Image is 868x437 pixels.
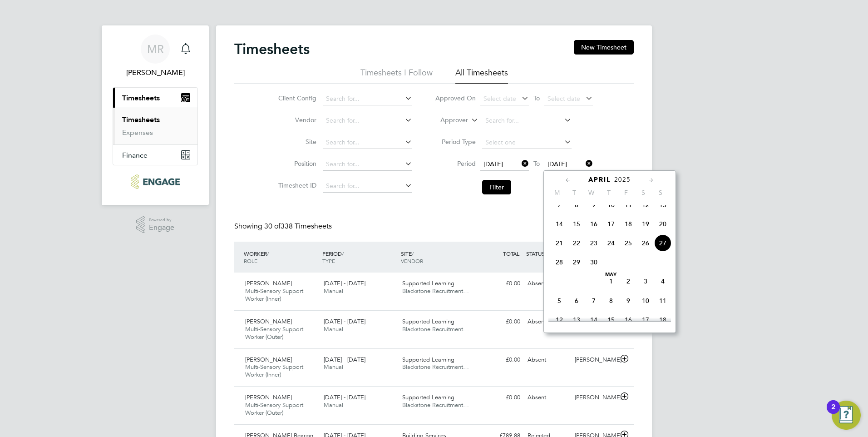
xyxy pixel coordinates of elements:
[477,276,524,291] div: £0.00
[524,390,571,405] div: Absent
[654,273,671,290] span: 4
[602,311,620,328] span: 15
[588,176,611,184] span: April
[482,180,511,194] button: Filter
[324,325,343,333] span: Manual
[551,292,568,309] span: 5
[654,234,671,252] span: 27
[342,250,344,257] span: /
[234,40,310,58] h2: Timesheets
[245,356,292,363] span: [PERSON_NAME]
[324,393,365,401] span: [DATE] - [DATE]
[602,273,620,277] span: May
[477,390,524,405] div: £0.00
[122,115,160,124] a: Timesheets
[602,215,620,233] span: 17
[614,176,631,184] span: 2025
[242,245,320,269] div: WORKER
[831,407,835,419] div: 2
[320,245,399,269] div: PERIOD
[402,363,469,371] span: Blackstone Recruitment…
[149,216,174,224] span: Powered by
[832,401,861,430] button: Open Resource Center, 2 new notifications
[635,189,652,197] span: S
[324,401,343,409] span: Manual
[401,257,423,264] span: VENDOR
[477,353,524,367] div: £0.00
[435,138,476,146] label: Period Type
[568,311,585,328] span: 13
[323,180,412,193] input: Search for...
[122,128,153,137] a: Expenses
[113,108,197,144] div: Timesheets
[585,234,602,252] span: 23
[402,287,469,295] span: Blackstone Recruitment…
[585,215,602,233] span: 16
[571,353,618,367] div: [PERSON_NAME]
[531,92,542,104] span: To
[276,159,316,168] label: Position
[402,401,469,409] span: Blackstone Recruitment…
[402,356,454,363] span: Supported Learning
[324,363,343,371] span: Manual
[324,356,365,363] span: [DATE] - [DATE]
[637,292,654,309] span: 10
[102,25,209,205] nav: Main navigation
[637,273,654,290] span: 3
[654,196,671,214] span: 13
[323,93,412,105] input: Search for...
[602,196,620,214] span: 10
[551,311,568,328] span: 12
[360,67,433,84] li: Timesheets I Follow
[482,114,572,127] input: Search for...
[276,94,316,102] label: Client Config
[402,279,454,287] span: Supported Learning
[267,250,269,257] span: /
[583,189,600,197] span: W
[245,363,303,378] span: Multi-Sensory Support Worker (Inner)
[524,314,571,329] div: Absent
[551,215,568,233] span: 14
[244,257,257,264] span: ROLE
[147,43,164,55] span: MR
[620,196,637,214] span: 11
[402,318,454,325] span: Supported Learning
[637,215,654,233] span: 19
[566,189,583,197] span: T
[568,234,585,252] span: 22
[324,279,365,287] span: [DATE] - [DATE]
[547,94,580,103] span: Select date
[483,160,503,168] span: [DATE]
[551,234,568,252] span: 21
[585,292,602,309] span: 7
[323,114,412,127] input: Search for...
[435,94,476,102] label: Approved On
[602,292,620,309] span: 8
[482,136,572,149] input: Select one
[131,174,179,189] img: ncclondon-logo-retina.png
[477,314,524,329] div: £0.00
[600,189,617,197] span: T
[122,151,148,159] span: Finance
[323,136,412,149] input: Search for...
[276,138,316,146] label: Site
[602,234,620,252] span: 24
[149,224,174,232] span: Engage
[531,158,542,169] span: To
[585,253,602,271] span: 30
[568,196,585,214] span: 8
[245,401,303,417] span: Multi-Sensory Support Worker (Outer)
[113,145,197,165] button: Finance
[620,215,637,233] span: 18
[324,318,365,325] span: [DATE] - [DATE]
[264,222,281,231] span: 30 of
[568,292,585,309] span: 6
[620,234,637,252] span: 25
[402,393,454,401] span: Supported Learning
[435,159,476,168] label: Period
[654,311,671,328] span: 18
[455,67,508,84] li: All Timesheets
[620,311,637,328] span: 16
[113,174,198,189] a: Go to home page
[524,245,571,262] div: STATUS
